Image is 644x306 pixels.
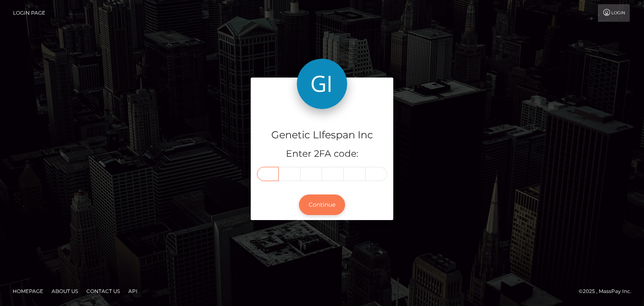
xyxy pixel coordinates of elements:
[13,4,45,22] a: Login Page
[83,285,123,298] a: Contact Us
[125,285,141,298] a: API
[598,4,630,22] a: Login
[9,285,47,298] a: Homepage
[257,148,387,161] h5: Enter 2FA code:
[48,285,81,298] a: About Us
[579,287,638,296] div: © 2025 , MassPay Inc.
[257,128,387,143] h4: Genetic LIfespan Inc
[299,194,345,215] button: Continue
[297,59,347,109] img: Genetic LIfespan Inc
